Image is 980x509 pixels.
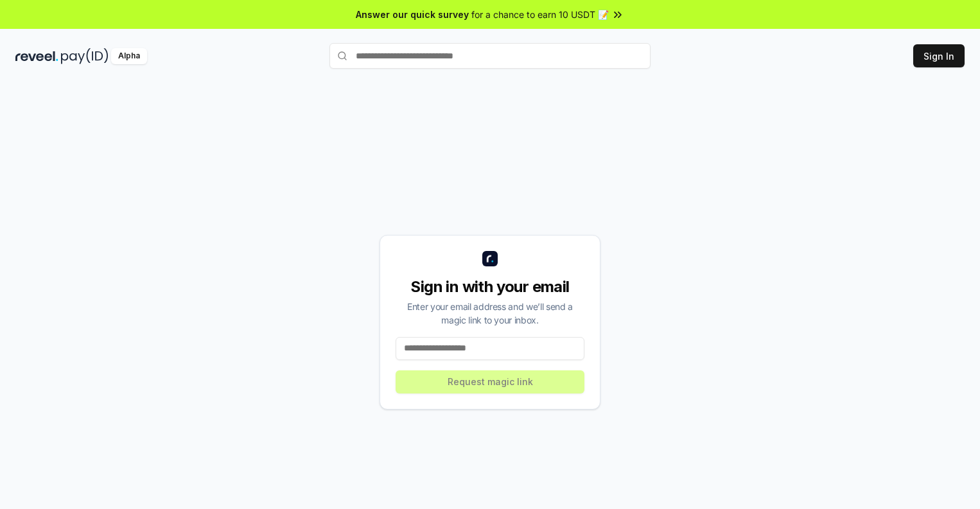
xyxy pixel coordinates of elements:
[111,48,147,64] div: Alpha
[15,48,58,64] img: reveel_dark
[913,44,965,67] button: Sign In
[356,8,469,21] span: Answer our quick survey
[396,277,584,297] div: Sign in with your email
[482,251,498,266] img: logo_small
[61,48,109,64] img: pay_id
[471,8,609,21] span: for a chance to earn 10 USDT 📝
[396,300,584,327] div: Enter your email address and we’ll send a magic link to your inbox.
